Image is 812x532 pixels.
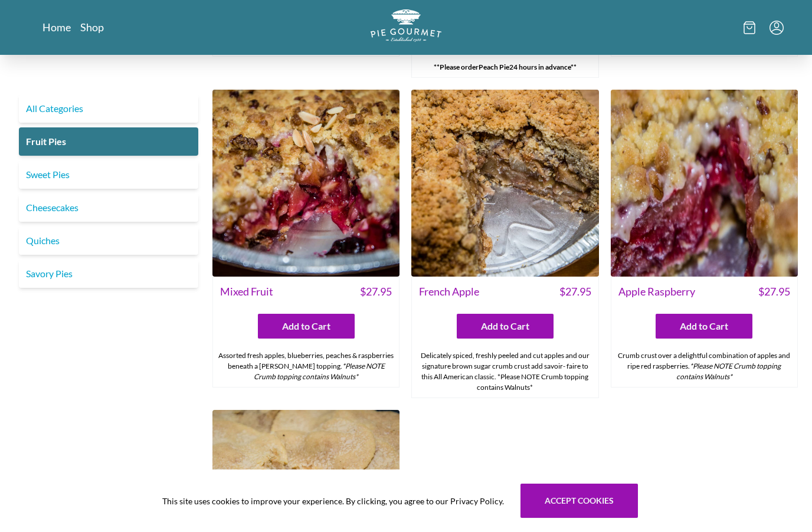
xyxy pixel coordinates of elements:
[162,495,504,507] span: This site uses cookies to improve your experience. By clicking, you agree to our Privacy Policy.
[371,9,441,45] a: Logo
[559,284,591,300] span: $ 27.95
[680,319,728,333] span: Add to Cart
[758,284,790,300] span: $ 27.95
[411,90,598,277] img: French Apple
[212,90,400,277] img: Mixed Fruit
[618,284,695,300] span: Apple Raspberry
[213,346,399,387] div: Assorted fresh apples, blueberries, peaches & raspberries beneath a [PERSON_NAME] topping.
[220,284,273,300] span: Mixed Fruit
[770,21,784,35] button: Menu
[481,319,529,333] span: Add to Cart
[19,127,198,156] a: Fruit Pies
[419,284,479,300] span: French Apple
[434,63,577,71] strong: **Please order 24 hours in advance**
[80,20,104,34] a: Shop
[611,346,797,387] div: Crumb crust over a delightful combination of apples and ripe red raspberries.
[42,20,71,34] a: Home
[258,314,355,339] button: Add to Cart
[360,284,392,300] span: $ 27.95
[19,193,198,222] a: Cheesecakes
[656,314,752,339] button: Add to Cart
[611,90,798,277] img: Apple Raspberry
[457,314,554,339] button: Add to Cart
[479,63,509,71] strong: Peach Pie
[19,226,198,255] a: Quiches
[676,362,781,381] em: *Please NOTE Crumb topping contains Walnuts*
[19,94,198,123] a: All Categories
[520,484,638,518] button: Accept cookies
[19,160,198,189] a: Sweet Pies
[371,9,441,42] img: logo
[19,260,198,288] a: Savory Pies
[254,362,385,381] em: *Please NOTE Crumb topping contains Walnuts*
[412,346,598,398] div: Delicately spiced, freshly peeled and cut apples and our signature brown sugar crumb crust add sa...
[282,319,330,333] span: Add to Cart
